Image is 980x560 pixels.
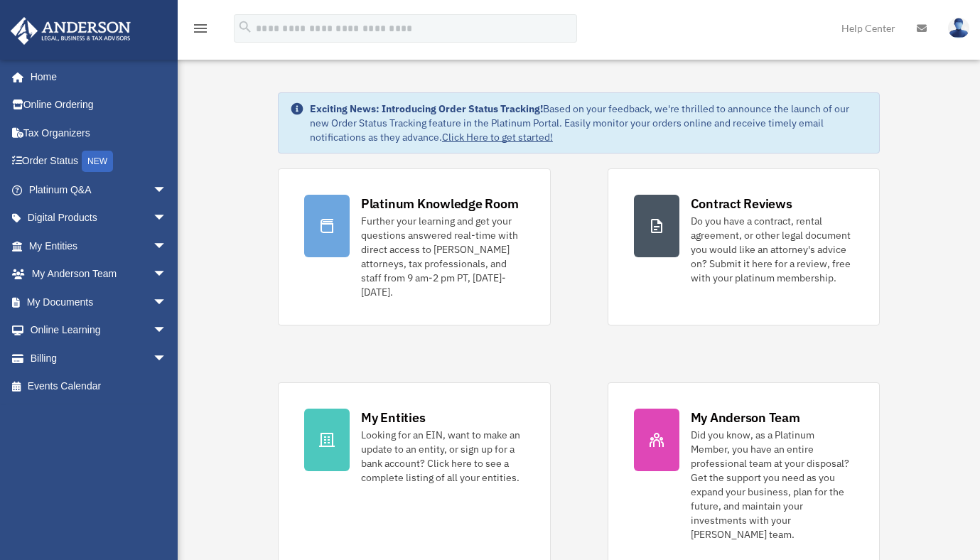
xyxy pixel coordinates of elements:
[10,260,188,289] a: My Anderson Teamarrow_drop_down
[361,428,524,485] div: Looking for an EIN, want to make an update to an entity, or sign up for a bank account? Click her...
[310,102,543,115] strong: Exciting News: Introducing Order Status Tracking!
[192,20,209,37] i: menu
[237,19,253,35] i: search
[10,316,188,345] a: Online Learningarrow_drop_down
[192,25,209,37] a: menu
[691,428,854,542] div: Did you know, as a Platinum Member, you have an entire professional team at your disposal? Get th...
[10,344,188,372] a: Billingarrow_drop_down
[10,91,188,119] a: Online Ordering
[82,151,113,172] div: NEW
[361,195,519,212] div: Platinum Knowledge Room
[153,176,181,205] span: arrow_drop_down
[153,344,181,373] span: arrow_drop_down
[361,409,425,426] div: My Entities
[691,195,792,212] div: Contract Reviews
[691,409,800,426] div: My Anderson Team
[10,176,188,204] a: Platinum Q&Aarrow_drop_down
[361,214,524,299] div: Further your learning and get your questions answered real-time with direct access to [PERSON_NAM...
[10,288,188,316] a: My Documentsarrow_drop_down
[6,17,135,45] img: Anderson Advisors Platinum Portal
[278,168,551,325] a: Platinum Knowledge Room Further your learning and get your questions answered real-time with dire...
[153,204,181,233] span: arrow_drop_down
[153,232,181,261] span: arrow_drop_down
[442,131,553,144] a: Click Here to get started!
[691,214,854,285] div: Do you have a contract, rental agreement, or other legal document you would like an attorney's ad...
[10,119,188,147] a: Tax Organizers
[10,232,188,260] a: My Entitiesarrow_drop_down
[153,288,181,317] span: arrow_drop_down
[10,63,181,91] a: Home
[948,18,969,38] img: User Pic
[153,260,181,289] span: arrow_drop_down
[153,316,181,345] span: arrow_drop_down
[10,204,188,232] a: Digital Productsarrow_drop_down
[608,168,881,325] a: Contract Reviews Do you have a contract, rental agreement, or other legal document you would like...
[10,372,188,401] a: Events Calendar
[310,102,868,144] div: Based on your feedback, we're thrilled to announce the launch of our new Order Status Tracking fe...
[10,147,188,176] a: Order StatusNEW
